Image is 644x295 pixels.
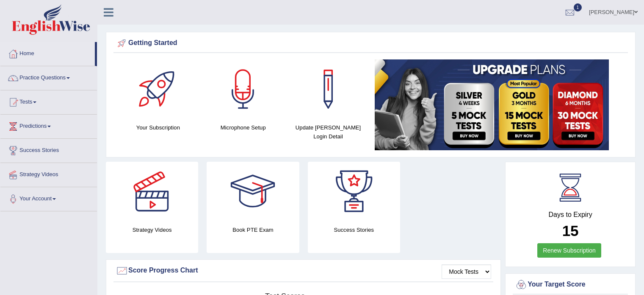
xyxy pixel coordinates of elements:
a: Renew Subscription [537,243,601,258]
a: Practice Questions [0,66,97,87]
img: small5.jpg [375,59,609,150]
a: Your Account [0,187,97,208]
h4: Strategy Videos [106,225,198,234]
h4: Microphone Setup [205,123,282,132]
h4: Your Subscription [120,123,196,132]
div: Getting Started [116,37,626,50]
a: Success Stories [0,139,97,160]
div: Your Target Score [515,278,626,291]
a: Predictions [0,115,97,136]
h4: Success Stories [308,225,400,234]
h4: Days to Expiry [515,211,626,219]
a: Home [0,42,95,63]
b: 15 [562,222,579,239]
h4: Book PTE Exam [207,225,299,234]
a: Strategy Videos [0,163,97,184]
div: Score Progress Chart [116,264,491,277]
h4: Update [PERSON_NAME] Login Detail [290,123,367,141]
a: Tests [0,90,97,112]
span: 1 [574,3,582,11]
